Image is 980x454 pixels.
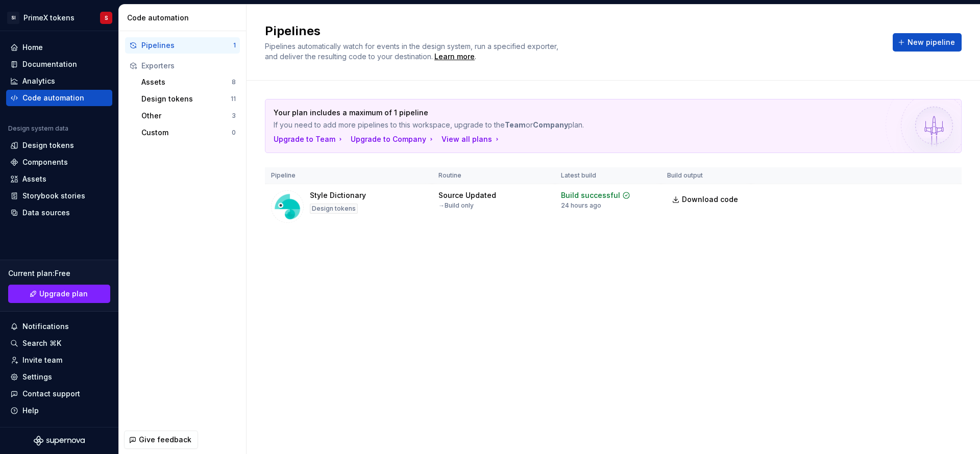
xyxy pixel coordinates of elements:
[682,194,738,205] span: Download code
[274,134,345,144] button: Upgrade to Team
[141,111,232,121] div: Other
[22,42,43,53] div: Home
[432,167,555,184] th: Routine
[105,14,108,22] div: S
[137,124,240,141] button: Custom0
[6,205,112,221] a: Data sources
[137,74,240,90] button: Assets8
[22,389,80,399] div: Contact support
[6,369,112,385] a: Settings
[22,93,84,103] div: Code automation
[505,120,526,129] strong: Team
[22,76,55,86] div: Analytics
[265,167,432,184] th: Pipeline
[22,59,77,69] div: Documentation
[6,56,112,72] a: Documentation
[22,140,74,150] div: Design tokens
[22,191,85,201] div: Storybook stories
[438,190,496,200] div: Source Updated
[22,321,69,332] div: Notifications
[6,386,112,402] button: Contact support
[231,95,236,103] div: 11
[8,124,68,133] div: Design system data
[6,90,112,106] a: Code automation
[661,167,751,184] th: Build output
[433,53,476,61] span: .
[6,402,112,419] button: Help
[555,167,661,184] th: Latest build
[310,190,366,200] div: Style Dictionary
[232,78,236,86] div: 8
[434,52,475,62] a: Learn more
[6,137,112,154] a: Design tokens
[141,40,233,51] div: Pipelines
[561,190,620,200] div: Build successful
[533,120,568,129] strong: Company
[7,12,19,24] div: SI
[22,174,46,184] div: Assets
[8,285,110,303] a: Upgrade plan
[6,335,112,351] button: Search ⌘K
[141,94,231,104] div: Design tokens
[22,406,39,416] div: Help
[351,134,435,144] button: Upgrade to Company
[141,128,232,138] div: Custom
[908,37,955,47] span: New pipeline
[125,37,240,54] button: Pipelines1
[232,129,236,137] div: 0
[23,13,75,23] div: PrimeX tokens
[137,91,240,107] button: Design tokens11
[6,171,112,187] a: Assets
[137,108,240,124] button: Other3
[141,61,236,71] div: Exporters
[6,188,112,204] a: Storybook stories
[233,41,236,49] div: 1
[6,154,112,170] a: Components
[34,436,85,446] svg: Supernova Logo
[127,13,242,23] div: Code automation
[141,77,232,87] div: Assets
[6,318,112,335] button: Notifications
[8,268,110,279] div: Current plan : Free
[265,42,560,61] span: Pipelines automatically watch for events in the design system, run a specified exporter, and deli...
[232,112,236,120] div: 3
[2,7,116,29] button: SIPrimeX tokensS
[6,39,112,56] a: Home
[265,23,880,39] h2: Pipelines
[124,431,198,449] button: Give feedback
[274,120,881,130] p: If you need to add more pipelines to this workspace, upgrade to the or plan.
[893,33,962,52] button: New pipeline
[442,134,501,144] button: View all plans
[22,372,52,382] div: Settings
[667,190,745,209] a: Download code
[438,201,474,210] div: → Build only
[22,338,61,348] div: Search ⌘K
[561,201,601,210] div: 24 hours ago
[139,435,191,445] span: Give feedback
[310,204,358,214] div: Design tokens
[274,108,881,118] p: Your plan includes a maximum of 1 pipeline
[22,157,68,167] div: Components
[22,355,62,365] div: Invite team
[6,73,112,89] a: Analytics
[6,352,112,368] a: Invite team
[39,289,88,299] span: Upgrade plan
[22,208,70,218] div: Data sources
